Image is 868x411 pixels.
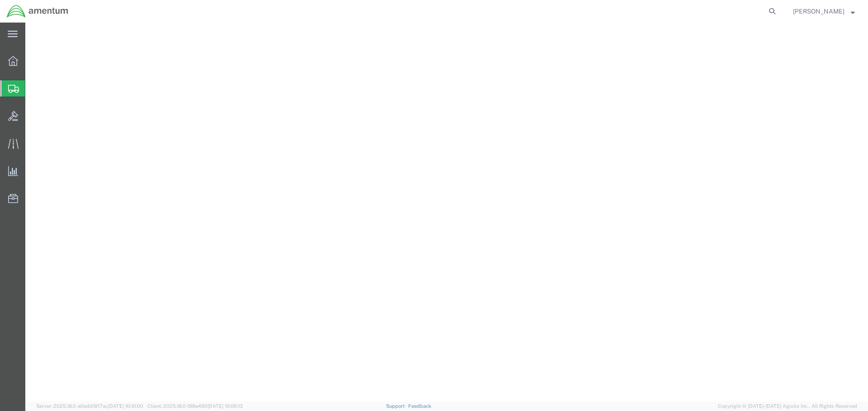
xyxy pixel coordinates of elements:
a: Support [386,403,409,409]
span: Server: 2025.18.0-a0edd1917ac [36,403,143,409]
span: Andrew Forber [793,6,844,16]
span: [DATE] 10:10:00 [108,403,143,409]
span: Client: 2025.18.0-198a450 [147,403,243,409]
span: [DATE] 10:06:13 [208,403,243,409]
img: logo [6,5,69,18]
iframe: FS Legacy Container [25,23,868,402]
a: Feedback [408,403,431,409]
span: Copyright © [DATE]-[DATE] Agistix Inc., All Rights Reserved [718,402,857,410]
button: [PERSON_NAME] [793,6,855,17]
